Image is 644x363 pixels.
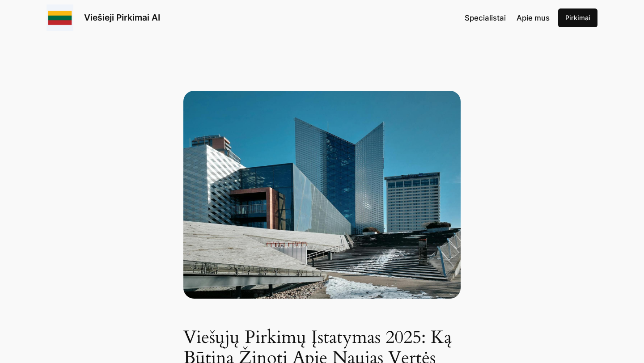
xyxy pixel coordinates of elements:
[183,91,461,299] : view of a modern glass architecture in the sun
[517,13,550,22] span: Apie mus
[84,12,160,23] a: Viešieji Pirkimai AI
[465,13,506,22] span: Specialistai
[47,4,73,31] img: Viešieji pirkimai logo
[465,12,550,24] nav: Navigation
[465,12,506,24] a: Specialistai
[558,8,597,27] a: Pirkimai
[517,12,550,24] a: Apie mus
